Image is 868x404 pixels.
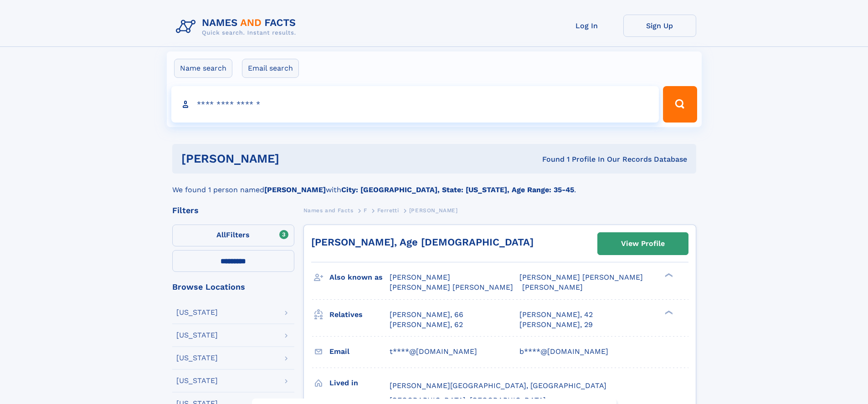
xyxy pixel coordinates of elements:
[390,273,450,281] span: [PERSON_NAME]
[329,307,390,322] h3: Relatives
[242,59,299,78] label: Email search
[390,381,606,390] span: [PERSON_NAME][GEOGRAPHIC_DATA], [GEOGRAPHIC_DATA]
[171,86,659,123] input: search input
[364,207,367,214] span: F
[303,205,354,216] a: Names and Facts
[172,174,696,195] div: We found 1 person named with .
[519,320,593,330] a: [PERSON_NAME], 29
[172,15,303,39] img: Logo Names and Facts
[172,225,294,246] label: Filters
[172,206,294,215] div: Filters
[390,310,463,320] a: [PERSON_NAME], 66
[377,205,399,216] a: Ferretti
[390,283,513,291] span: [PERSON_NAME] [PERSON_NAME]
[329,375,390,391] h3: Lived in
[311,236,534,248] a: [PERSON_NAME], Age [DEMOGRAPHIC_DATA]
[519,310,593,320] a: [PERSON_NAME], 42
[176,309,218,316] div: [US_STATE]
[522,283,583,291] span: [PERSON_NAME]
[377,207,399,214] span: Ferretti
[341,185,574,194] b: City: [GEOGRAPHIC_DATA], State: [US_STATE], Age Range: 35-45
[621,233,665,254] div: View Profile
[598,233,688,255] a: View Profile
[364,205,367,216] a: F
[176,354,218,362] div: [US_STATE]
[390,320,463,330] a: [PERSON_NAME], 62
[264,185,326,194] b: [PERSON_NAME]
[329,344,390,359] h3: Email
[329,270,390,285] h3: Also known as
[409,207,458,214] span: [PERSON_NAME]
[623,15,696,37] a: Sign Up
[663,309,673,315] div: ❯
[519,273,643,281] span: [PERSON_NAME] [PERSON_NAME]
[181,153,411,164] h1: [PERSON_NAME]
[663,272,673,278] div: ❯
[174,59,232,78] label: Name search
[411,154,687,164] div: Found 1 Profile In Our Records Database
[176,332,218,339] div: [US_STATE]
[663,86,697,123] button: Search Button
[172,283,294,291] div: Browse Locations
[550,15,623,37] a: Log In
[216,230,226,239] span: All
[176,377,218,384] div: [US_STATE]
